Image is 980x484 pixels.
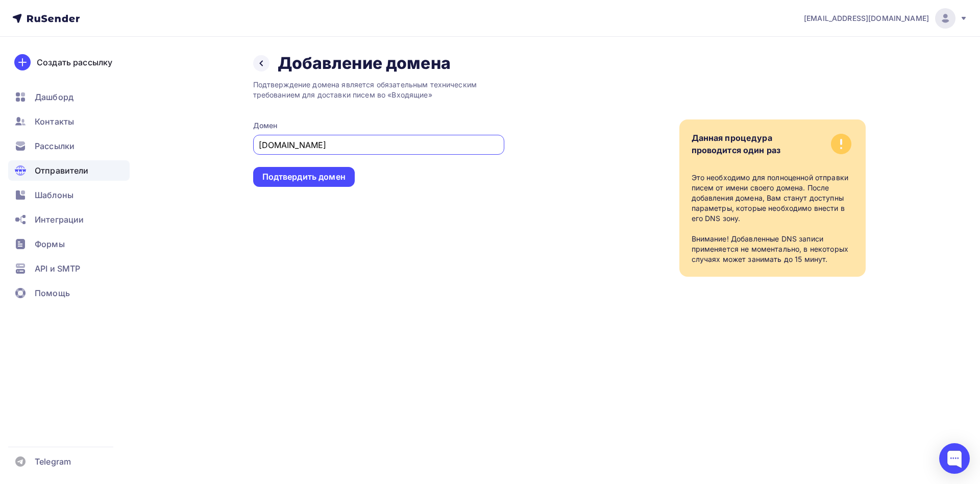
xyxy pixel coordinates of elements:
[253,80,504,100] div: Подтверждение домена является обязательным техническим требованием для доставки писем во «Входящие»
[35,455,71,468] span: Telegram
[8,111,130,132] a: Контакты
[35,164,89,177] span: Отправители
[692,132,781,156] div: Данная процедура проводится один раз
[804,8,968,29] a: [EMAIL_ADDRESS][DOMAIN_NAME]
[35,238,65,250] span: Формы
[8,87,130,107] a: Дашборд
[8,185,130,205] a: Шаблоны
[278,53,451,74] h2: Добавление домена
[35,213,84,226] span: Интеграции
[35,262,80,275] span: API и SMTP
[8,234,130,254] a: Формы
[37,56,112,68] div: Создать рассылку
[35,287,70,299] span: Помощь
[253,120,504,131] div: Домен
[262,171,346,183] div: Подтвердить домен
[35,189,73,201] span: Шаблоны
[35,91,73,103] span: Дашборд
[35,140,75,152] span: Рассылки
[35,115,74,128] span: Контакты
[692,173,853,264] div: Это необходимо для полноценной отправки писем от имени своего домена. После добавления домена, Ва...
[804,13,929,23] span: [EMAIL_ADDRESS][DOMAIN_NAME]
[8,136,130,156] a: Рассылки
[8,160,130,181] a: Отправители
[259,139,498,151] input: Укажите домен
